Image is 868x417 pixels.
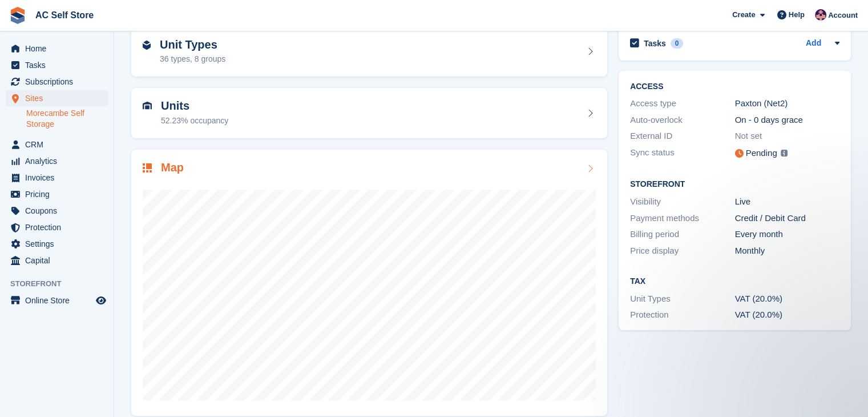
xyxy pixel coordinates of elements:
div: External ID [630,130,735,143]
span: Invoices [25,170,94,186]
a: AC Self Store [31,6,98,25]
span: Create [732,9,755,21]
span: Sites [25,90,94,106]
a: Preview store [94,294,108,307]
span: CRM [25,137,94,153]
div: 52.23% occupancy [161,115,228,127]
a: Morecambe Self Storage [26,108,108,130]
div: Billing period [630,228,735,241]
a: menu [6,252,108,268]
a: menu [6,90,108,106]
div: Visibility [630,195,735,209]
div: Live [735,195,840,209]
img: unit-type-icn-2b2737a686de81e16bb02015468b77c625bbabd49415b5ef34ead5e3b44a266d.svg [143,41,151,50]
div: Every month [735,228,840,241]
h2: Tax [630,277,839,286]
a: Units 52.23% occupancy [131,88,607,138]
span: Capital [25,252,94,268]
a: menu [6,170,108,186]
div: Protection [630,308,735,322]
div: 0 [671,38,684,49]
div: Paxton (Net2) [735,97,840,110]
div: Sync status [630,146,735,161]
span: Tasks [25,57,94,73]
span: Home [25,41,94,57]
div: On - 0 days grace [735,114,840,127]
img: map-icn-33ee37083ee616e46c38cad1a60f524a97daa1e2b2c8c0bc3eb3415660979fc1.svg [143,163,152,173]
img: unit-icn-7be61d7bf1b0ce9d3e12c5938cc71ed9869f7b940bace4675aadf7bd6d80202e.svg [143,102,152,110]
a: menu [6,219,108,235]
h2: Tasks [644,38,666,49]
h2: Units [161,99,228,113]
a: menu [6,57,108,73]
img: Ted Cox [815,9,826,21]
span: Pricing [25,186,94,202]
img: icon-info-grey-7440780725fd019a000dd9b08b2336e03edf1995a4989e88bcd33f0948082b44.svg [781,150,788,157]
div: 36 types, 8 groups [160,53,225,65]
div: Auto-overlock [630,114,735,127]
span: Online Store [25,292,94,308]
span: Settings [25,236,94,252]
a: menu [6,236,108,252]
span: Coupons [25,203,94,219]
div: Pending [746,147,777,160]
span: Help [789,9,805,21]
a: menu [6,153,108,169]
a: menu [6,137,108,153]
div: Not set [735,130,840,143]
span: Subscriptions [25,74,94,90]
div: Payment methods [630,212,735,225]
div: Monthly [735,244,840,258]
a: menu [6,41,108,57]
h2: Storefront [630,180,839,189]
a: Unit Types 36 types, 8 groups [131,27,607,77]
a: Add [806,37,821,50]
div: VAT (20.0%) [735,292,840,306]
a: menu [6,292,108,308]
a: menu [6,186,108,202]
h2: Map [161,161,184,174]
h2: ACCESS [630,82,839,91]
span: Protection [25,219,94,235]
span: Storefront [10,278,114,290]
a: menu [6,203,108,219]
a: Map [131,150,607,416]
a: menu [6,74,108,90]
div: Access type [630,97,735,110]
div: VAT (20.0%) [735,308,840,322]
div: Price display [630,244,735,258]
div: Credit / Debit Card [735,212,840,225]
img: stora-icon-8386f47178a22dfd0bd8f6a31ec36ba5ce8667c1dd55bd0f319d3a0aa187defe.svg [9,7,26,24]
span: Analytics [25,153,94,169]
div: Unit Types [630,292,735,306]
span: Account [828,10,858,21]
h2: Unit Types [160,38,225,51]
